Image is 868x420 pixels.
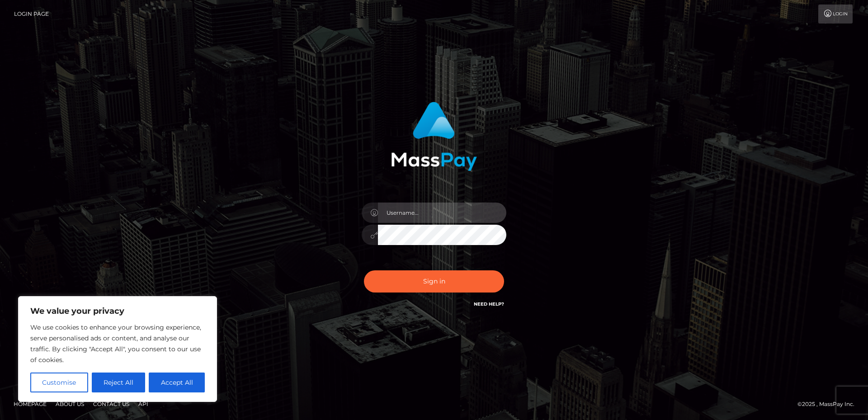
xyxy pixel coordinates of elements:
[30,373,88,392] button: Customise
[135,397,152,411] a: API
[149,373,205,392] button: Accept All
[391,102,477,171] img: MassPay Login
[90,397,133,411] a: Contact Us
[10,397,50,411] a: Homepage
[30,306,205,316] p: We value your privacy
[378,203,506,223] input: Username...
[18,296,217,402] div: We value your privacy
[14,5,49,24] a: Login Page
[364,270,504,293] button: Sign in
[52,397,88,411] a: About Us
[30,322,205,365] p: We use cookies to enhance your browsing experience, serve personalised ads or content, and analys...
[92,373,146,392] button: Reject All
[474,301,504,307] a: Need Help?
[797,399,861,409] div: © 2025 , MassPay Inc.
[818,5,853,24] a: Login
